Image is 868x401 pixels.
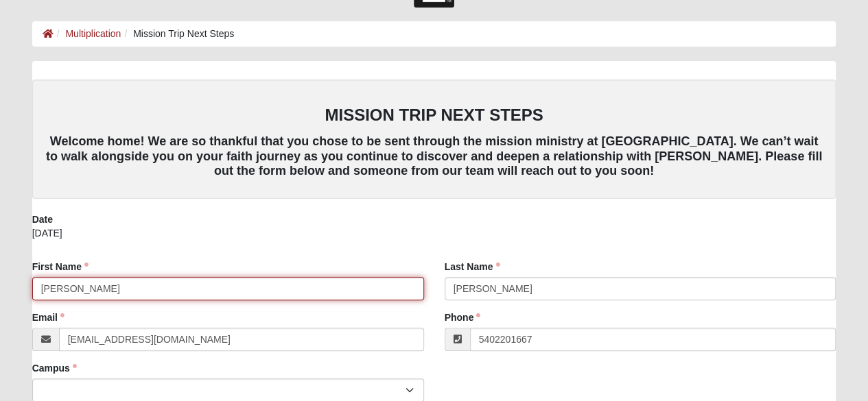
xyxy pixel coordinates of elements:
[121,27,234,41] li: Mission Trip Next Steps
[32,361,77,375] label: Campus
[32,260,89,274] label: First Name
[445,260,500,274] label: Last Name
[65,28,121,39] a: Multiplication
[32,226,836,250] div: [DATE]
[445,311,481,324] label: Phone
[32,212,53,226] label: Date
[32,311,64,324] label: Email
[325,106,543,124] strong: MISSION TRIP NEXT STEPS
[46,134,823,179] h4: Welcome home! We are so thankful that you chose to be sent through the mission ministry at [GEOGR...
